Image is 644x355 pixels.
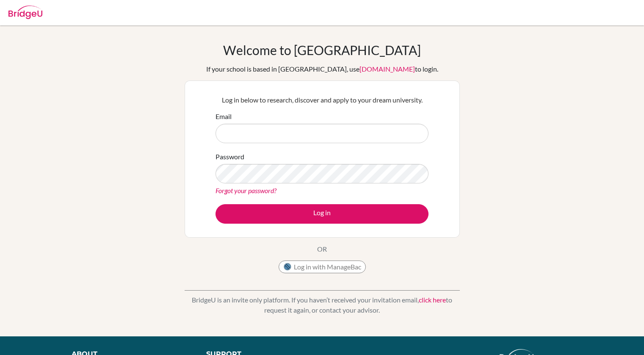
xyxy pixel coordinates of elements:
p: Log in below to research, discover and apply to your dream university. [216,95,428,105]
label: Password [216,152,244,162]
img: Bridge-U [8,6,42,19]
button: Log in [216,204,428,224]
h1: Welcome to [GEOGRAPHIC_DATA] [223,42,421,58]
a: [DOMAIN_NAME] [359,65,415,73]
a: click here [419,296,446,304]
p: BridgeU is an invite only platform. If you haven’t received your invitation email, to request it ... [185,295,460,315]
button: Log in with ManageBac [279,261,366,273]
label: Email [216,111,232,122]
div: If your school is based in [GEOGRAPHIC_DATA], use to login. [206,64,438,74]
p: OR [317,244,327,254]
a: Forgot your password? [216,186,276,194]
